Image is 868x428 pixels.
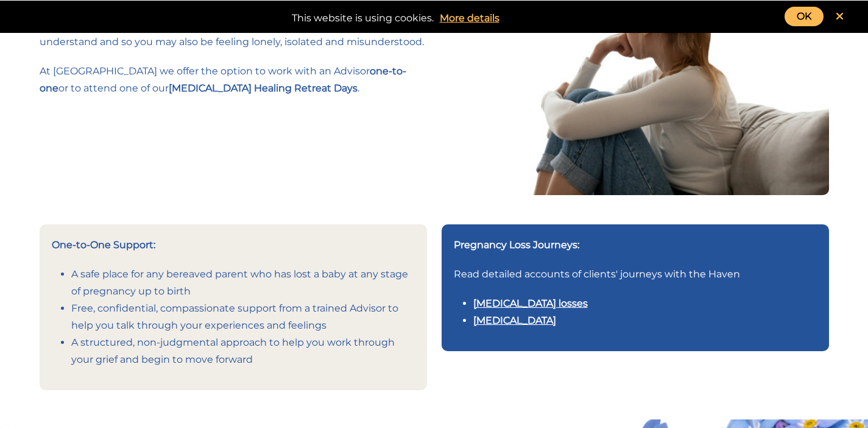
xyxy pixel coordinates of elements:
[434,10,506,27] a: More details
[71,300,415,334] li: Free, confidential, compassionate support from a trained Advisor to help you talk through your ex...
[473,315,556,326] a: [MEDICAL_DATA]
[12,7,856,27] div: This website is using cookies.
[454,239,579,251] strong: Pregnancy Loss Journeys:
[785,7,824,26] a: OK
[473,298,588,309] a: [MEDICAL_DATA] losses
[169,82,358,94] strong: [MEDICAL_DATA] Healing Retreat Days
[71,266,415,300] li: A safe place for any bereaved parent who has lost a baby at any stage of pregnancy up to birth
[40,63,427,97] p: At [GEOGRAPHIC_DATA] we offer the option to work with an Advisor or to attend one of our .
[454,266,817,283] p: Read detailed accounts of clients' journeys with the Haven
[71,334,415,368] li: A structured, non-judgmental approach to help you work through your grief and begin to move forward
[52,239,155,251] strong: One-to-One Support:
